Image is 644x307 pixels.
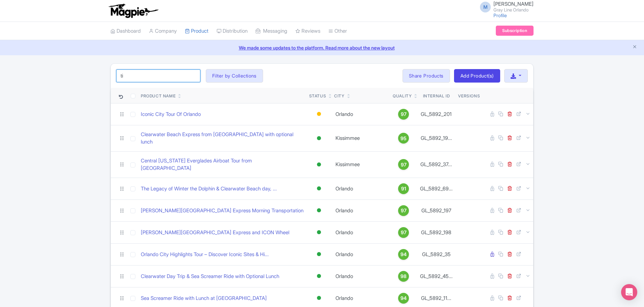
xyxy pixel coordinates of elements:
a: Add Product(s) [454,69,500,83]
div: Active [316,133,322,143]
a: Clearwater Beach Express from [GEOGRAPHIC_DATA] with optional lunch [141,131,304,146]
div: Active [316,206,322,215]
td: Orlando [331,199,390,221]
td: GL_5892_69... [417,178,455,199]
a: Orlando City Highlights Tour – Discover Iconic Sites & Hi... [141,251,269,258]
a: 91 [393,183,414,194]
div: Active [316,227,322,237]
div: Active [316,293,322,303]
a: 97 [393,227,414,238]
div: Active [316,271,322,281]
th: Versions [455,88,483,103]
a: Dashboard [110,22,141,40]
a: Clearwater Day Trip & Sea Screamer Ride with Optional Lunch [141,273,279,280]
a: M [PERSON_NAME] Gray Line Orlando [476,1,534,12]
div: Active [316,249,322,259]
a: 94 [393,293,414,304]
th: Internal ID [417,88,455,103]
span: 97 [401,207,407,214]
button: Filter by Collections [206,69,263,83]
a: 97 [393,159,414,170]
a: Share Products [402,69,450,83]
span: 91 [401,185,406,192]
td: Orlando [331,265,390,287]
div: Building [316,109,322,119]
a: The Legacy of Winter the Dolphin & Clearwater Beach day, ... [141,185,277,193]
td: GL_5892_197 [417,199,455,221]
div: Active [316,160,322,170]
span: 97 [401,161,407,168]
a: 98 [393,271,414,282]
td: GL_5892_198 [417,221,455,243]
td: GL_5892_37... [417,151,455,178]
td: GL_5892_19... [417,125,455,151]
span: 94 [400,295,407,302]
a: Messaging [256,22,287,40]
td: GL_5892_35 [417,243,455,265]
a: We made some updates to the platform. Read more about the new layout [4,44,640,51]
a: Subscription [496,26,534,36]
a: Iconic City Tour Of Orlando [141,111,201,118]
a: Product [185,22,208,40]
div: City [334,93,344,99]
a: 95 [393,133,414,144]
a: Reviews [295,22,320,40]
div: Quality [393,93,412,99]
a: Central [US_STATE] Everglades Airboat Tour from [GEOGRAPHIC_DATA] [141,157,304,172]
a: 97 [393,205,414,216]
span: 97 [401,111,407,118]
span: 97 [401,229,407,236]
span: 94 [400,251,407,258]
td: Orlando [331,103,390,125]
div: Status [309,93,326,99]
small: Gray Line Orlando [493,8,534,12]
td: Kissimmee [331,151,390,178]
div: Open Intercom Messenger [621,284,637,300]
div: Active [316,184,322,193]
span: [PERSON_NAME] [493,1,534,7]
div: Product Name [141,93,175,99]
a: [PERSON_NAME][GEOGRAPHIC_DATA] Express Morning Transportation [141,207,303,215]
td: Orlando [331,178,390,199]
span: 98 [400,273,407,280]
td: Orlando [331,243,390,265]
a: Other [328,22,347,40]
a: Distribution [217,22,248,40]
span: M [480,2,491,12]
a: Sea Screamer Ride with Lunch at [GEOGRAPHIC_DATA] [141,295,267,302]
img: logo-ab69f6fb50320c5b225c76a69d11143b.png [107,3,159,18]
td: GL_5892_45... [417,265,455,287]
a: Profile [493,12,507,18]
a: 94 [393,249,414,260]
td: Orlando [331,221,390,243]
button: Close announcement [632,43,637,51]
input: Search product name, city, or interal id [116,69,200,82]
span: 95 [400,135,407,142]
td: Kissimmee [331,125,390,151]
a: 97 [393,109,414,120]
td: GL_5892_201 [417,103,455,125]
a: [PERSON_NAME][GEOGRAPHIC_DATA] Express and ICON Wheel [141,229,289,237]
a: Company [149,22,177,40]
